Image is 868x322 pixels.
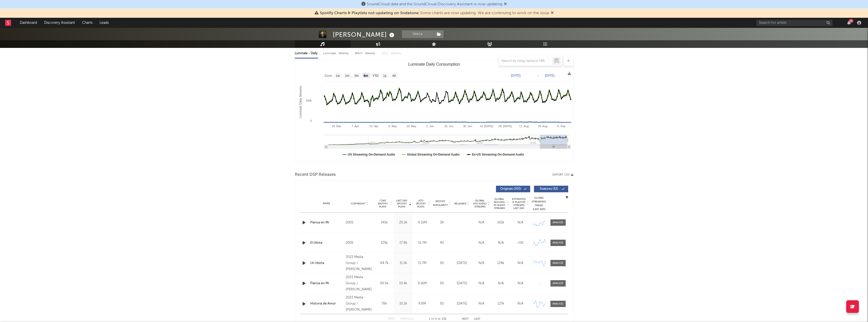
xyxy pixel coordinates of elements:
span: Spotify Charts & Playlists not updating on Sodatone [320,11,419,15]
button: Previous [400,318,414,320]
div: N/A [473,261,490,266]
div: 10.4k [395,281,412,286]
text: Zoom [324,74,332,78]
div: 25 [849,19,853,23]
button: Track [402,30,434,38]
div: N/A [473,240,490,245]
div: 125k [376,240,393,245]
text: 1m [345,74,349,78]
a: Un Idiota [310,261,343,266]
text: 6m [363,74,368,78]
span: Global Rolling 7D Audio Streams [492,198,506,210]
div: 11.7M [414,261,431,266]
span: Dismiss [504,2,507,6]
button: Last [474,318,481,320]
text: 19. May [406,125,416,128]
div: N/A [512,261,529,266]
a: Discovery Assistant [41,18,79,28]
div: 78k [376,301,393,306]
text: 7. Apr [352,125,359,128]
text: [DATE] [511,74,521,77]
div: 11.7M [414,240,431,245]
input: Search by song name or URL [499,59,552,63]
text: 2. Jun [426,125,434,128]
div: [DATE] [453,261,470,266]
div: [DATE] [453,301,470,306]
a: Dashboard [16,18,41,28]
button: Features(32) [534,186,568,192]
a: Charts [79,18,96,28]
text: Global Streaming On-Demand Audio [407,153,459,156]
text: 14. [DATE] [479,125,493,128]
div: 2023 Media Group / [PERSON_NAME] [346,295,373,313]
input: Search for artists [756,20,833,26]
div: 39 [433,220,451,225]
div: 9.8M [414,301,431,306]
div: N/A [492,240,509,245]
div: N/A [473,220,490,225]
div: N/A [512,301,529,306]
div: 50 [433,281,451,286]
span: Estimated % Playlist Streams Last Day [512,198,526,210]
span: SoundCloud data and the SoundCloud Discovery Assistant is now updating [367,2,502,6]
div: Global Streaming Trend (Last 60D) [531,196,547,211]
button: 25 [847,21,851,25]
div: Name [310,202,343,205]
text: 8. Sep [557,125,565,128]
div: 9.16M [414,281,431,286]
a: El Idiota [310,240,343,245]
span: Last Day Spotify Plays [395,199,409,208]
span: Originals ( 200 ) [499,187,523,191]
div: 2023 Media Group / [PERSON_NAME] [346,274,373,293]
span: to [431,318,434,320]
a: Piensa en Mí [310,220,343,225]
text: 1w [336,74,340,78]
div: 124k [492,261,509,266]
div: N/A [492,281,509,286]
div: N/A [512,220,529,225]
span: 7 Day Spotify Plays [376,199,390,208]
div: 17.8k [395,240,412,245]
text: Ex-US Streaming On-Demand Audio [472,153,524,156]
span: Spotify Popularity [433,200,448,207]
a: Piensa en Mi [310,281,343,286]
text: 0 [310,119,311,122]
text: 3m [354,74,359,78]
text: 24. Mar [331,125,341,128]
text: 25. Aug [538,125,547,128]
div: N/A [512,281,529,286]
div: 20.2k [395,220,412,225]
text: US Streaming On-Demand Audio [348,153,395,156]
div: BMAT - Weekly [355,49,376,58]
button: Next [462,318,469,320]
div: 50 [433,301,451,306]
span: Recent DSP Releases [295,172,336,178]
button: First [388,318,395,320]
span: Released [454,202,466,205]
div: [DATE] [453,281,470,286]
div: 50 [433,261,451,266]
a: Historia de Amor [310,301,343,306]
div: 90.5k [376,281,393,286]
text: 21. Apr [370,125,378,128]
div: 102k [492,220,509,225]
text: 1y [383,74,386,78]
a: Leads [96,18,112,28]
div: 2023 Media Group / [PERSON_NAME] [346,254,373,272]
svg: Luminate Daily Consumption [295,60,573,161]
text: YTD [372,74,378,78]
div: 141k [376,220,393,225]
div: 2005 [346,240,373,246]
text: → [537,74,540,77]
div: 40 [433,240,451,245]
div: N/A [473,281,490,286]
span: of [438,318,441,320]
div: 9.15M [414,220,431,225]
text: 16. Jun [444,125,453,128]
text: 28. [DATE] [498,125,512,128]
text: Luminate Daily Streams [299,86,302,118]
div: 11.2k [395,261,412,266]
